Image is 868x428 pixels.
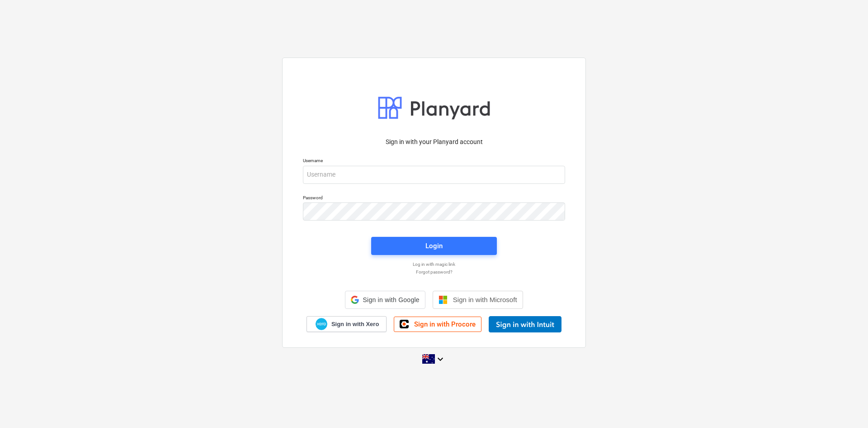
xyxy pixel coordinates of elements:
[439,295,448,304] img: Microsoft logo
[425,240,443,252] div: Login
[303,166,565,184] input: Username
[345,291,425,309] div: Sign in with Google
[307,316,387,332] a: Sign in with Xero
[435,354,446,365] i: keyboard_arrow_down
[303,158,565,165] p: Username
[363,296,419,303] span: Sign in with Google
[331,320,379,328] span: Sign in with Xero
[394,317,481,332] a: Sign in with Procore
[316,318,327,330] img: Xero logo
[371,237,497,255] button: Login
[303,137,565,147] p: Sign in with your Planyard account
[298,269,570,275] a: Forgot password?
[303,195,565,202] p: Password
[453,296,517,303] span: Sign in with Microsoft
[298,261,570,267] a: Log in with magic link
[414,320,476,328] span: Sign in with Procore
